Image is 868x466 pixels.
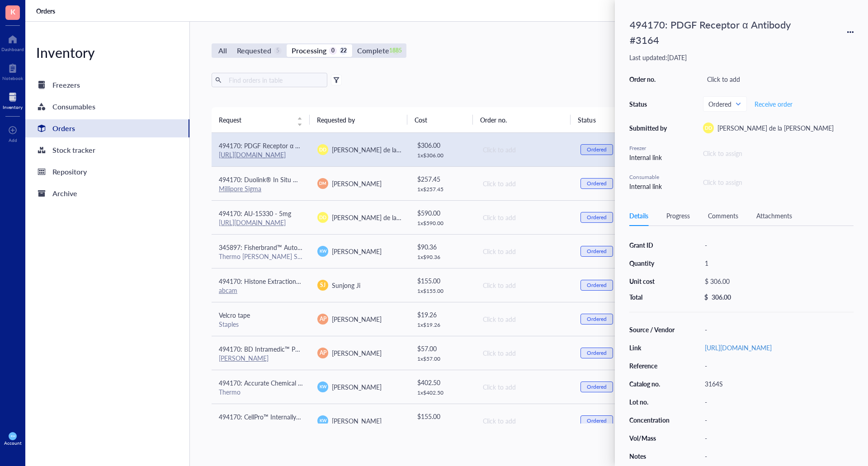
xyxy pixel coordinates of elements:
div: - [701,359,854,372]
th: Request [212,107,310,132]
div: Ordered [587,315,607,323]
div: 1 x $ 306.00 [417,152,468,159]
div: Repository [52,165,87,178]
span: Velcro tape [219,311,250,320]
span: KW [319,248,326,254]
td: Click to add [475,234,573,268]
div: Click to add [483,382,566,392]
span: AP [320,315,326,323]
div: Inventory [3,104,23,110]
span: AP [320,349,326,357]
a: [PERSON_NAME] [219,353,269,362]
a: Dashboard [1,32,24,52]
span: [PERSON_NAME] de la [PERSON_NAME] [332,213,448,222]
div: Click to add [483,280,566,290]
span: 494170: Histone Extraction Kit [219,277,306,286]
div: Click to add [483,212,566,222]
div: $ 155.00 [417,276,468,286]
button: Receive order [754,97,793,111]
div: $ 306.00 [417,140,468,150]
span: Receive order [755,100,793,108]
div: 1 x $ 57.00 [417,355,468,362]
div: 1 [701,257,854,269]
span: SJ [320,281,325,289]
td: Click to add [475,268,573,302]
div: Ordered [587,282,607,289]
div: Click to add [483,246,566,256]
div: 3164S [701,377,854,390]
td: Click to add [475,404,573,438]
span: [PERSON_NAME] [332,247,382,256]
div: Click to add [483,179,566,188]
div: Concentration [629,416,675,424]
div: Progress [666,211,690,221]
div: $ 57.00 [417,344,468,353]
td: Click to add [475,200,573,234]
div: Catalog no. [629,380,675,388]
a: Consumables [25,98,189,116]
div: Quantity [629,259,675,267]
div: Ordered [587,248,607,255]
div: All [218,44,227,57]
div: Ordered [587,146,607,153]
div: Thermo [219,388,303,396]
a: Freezers [25,76,189,94]
div: $ 90.36 [417,242,468,252]
td: Click to add [475,166,573,200]
div: Lot no. [629,398,675,406]
div: Internal link [629,152,670,162]
div: Notebook [2,75,23,81]
span: K [10,6,15,17]
span: [PERSON_NAME] [332,179,382,188]
a: Millipore Sigma [219,184,261,193]
span: 494170: Duolink® In Situ Mounting Medium with DAPI [219,175,376,184]
div: Last updated: [DATE] [629,53,854,61]
span: 494170: CellPro™ Internally Threaded Cryovials 2.0mL [219,412,370,421]
div: - [701,239,854,251]
div: 306.00 [712,293,731,301]
div: segmented control [212,43,406,58]
span: [PERSON_NAME] [332,382,382,391]
span: [PERSON_NAME] [332,348,382,358]
div: Click to assign [703,148,854,158]
div: Order no. [629,75,670,83]
div: 5 [274,47,282,55]
div: - [701,450,854,462]
div: Ordered [587,214,607,221]
td: Click to add [475,133,573,167]
td: Click to add [475,302,573,336]
span: 494170: Accurate Chemical AquaClean, Microbiocidal Additive, 250mL [219,378,416,387]
div: $ 590.00 [417,208,468,218]
div: Reference [629,362,675,370]
div: Ordered [587,383,607,391]
div: Link [629,344,675,352]
div: $ 19.26 [417,310,468,320]
div: Complete [357,44,389,57]
div: Dashboard [1,47,24,52]
a: [URL][DOMAIN_NAME] [219,218,286,227]
a: Orders [36,7,57,15]
th: Order no. [473,107,571,132]
div: Archive [52,187,77,200]
span: 494170: PDGF Receptor α Antibody #3164 [219,141,340,150]
div: 1 x $ 19.26 [417,321,468,329]
div: Notes [629,452,675,460]
div: - [701,323,854,336]
div: 494170: PDGF Receptor α Antibody #3164 [626,14,816,50]
div: Add [9,137,17,143]
span: Request [219,115,292,125]
input: Find orders in table [225,73,324,87]
div: 1 x $ 402.50 [417,389,468,396]
div: Consumables [52,100,95,113]
a: Inventory [3,90,23,110]
div: 22 [340,47,347,55]
div: - [701,395,854,408]
div: Total [629,293,675,301]
div: Status [629,100,670,108]
span: DD [705,124,712,132]
a: Repository [25,163,189,181]
div: Internal link [629,181,670,191]
span: DD [319,146,326,153]
td: Click to add [475,370,573,404]
a: abcam [219,286,237,295]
